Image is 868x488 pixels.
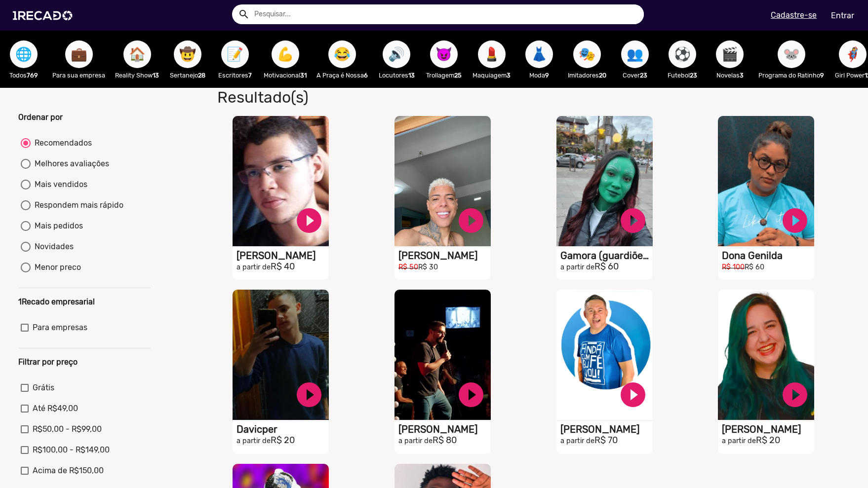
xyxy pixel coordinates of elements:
[237,435,329,446] h2: R$ 20
[210,88,627,107] h1: Resultado(s)
[716,40,744,68] button: 🎬
[758,71,824,80] p: Programa do Ratinho
[478,40,506,68] button: 💄
[560,437,594,445] small: a partir de
[721,40,738,68] span: 🎬
[221,40,249,68] button: 📝
[618,206,648,235] a: play_circle_filled
[71,40,87,68] span: 💼
[233,290,329,420] video: S1RECADO vídeos dedicados para fãs e empresas
[115,71,159,80] p: Reality Show
[33,444,110,456] span: R$100,00 - R$149,00
[5,71,42,80] p: Todos
[179,40,196,68] span: 🤠
[33,423,102,435] span: R$50,00 - R$99,00
[398,437,433,445] small: a partir de
[520,71,558,80] p: Moda
[456,380,486,410] a: play_circle_filled
[33,465,104,477] span: Acima de R$150,00
[198,72,205,79] b: 28
[227,40,243,68] span: 📝
[388,40,405,68] span: 🔊
[545,72,549,79] b: 9
[10,40,38,68] button: 🌐
[560,263,594,271] small: a partir de
[237,437,271,445] small: a partir de
[31,199,123,211] div: Respondem mais rápido
[18,113,63,122] b: Ordenar por
[599,72,606,79] b: 20
[65,40,93,68] button: 💼
[780,380,810,410] a: play_circle_filled
[235,5,252,22] button: Example home icon
[844,40,861,68] span: 🦸‍♀️
[560,250,653,262] h1: Gamora (guardiões Da Galáxia)
[618,380,648,410] a: play_circle_filled
[690,72,697,79] b: 23
[294,380,324,410] a: play_circle_filled
[277,40,294,68] span: 💪
[718,116,814,246] video: S1RECADO vídeos dedicados para fãs e empresas
[525,40,553,68] button: 👗
[408,72,415,79] b: 13
[435,40,452,68] span: 😈
[33,382,54,394] span: Grátis
[722,263,745,271] small: R$ 100
[483,40,500,68] span: 💄
[722,423,814,435] h1: [PERSON_NAME]
[383,40,410,68] button: 🔊
[507,72,511,79] b: 3
[398,263,418,271] small: R$ 50
[640,72,647,79] b: 23
[560,423,653,435] h1: [PERSON_NAME]
[237,262,329,272] h2: R$ 40
[300,72,307,79] b: 31
[31,262,81,273] div: Menor preco
[237,263,271,271] small: a partir de
[778,40,805,68] button: 🐭
[398,435,491,446] h2: R$ 80
[531,40,548,68] span: 👗
[52,71,105,80] p: Para sua empresa
[174,40,201,68] button: 🤠
[31,158,109,170] div: Melhores avaliações
[722,250,814,262] h1: Dona Genilda
[556,116,653,246] video: S1RECADO vídeos dedicados para fãs e empresas
[33,403,78,414] span: Até R$49,00
[395,290,491,420] video: S1RECADO vídeos dedicados para fãs e empresas
[473,71,511,80] p: Maquiagem
[425,71,463,80] p: Trollagem
[238,8,250,20] mat-icon: Example home icon
[456,206,486,235] a: play_circle_filled
[31,137,92,149] div: Recomendados
[31,241,74,253] div: Novidades
[722,435,814,446] h2: R$ 20
[718,290,814,420] video: S1RECADO vídeos dedicados para fãs e empresas
[328,40,356,68] button: 😂
[216,71,254,80] p: Escritores
[237,250,329,262] h1: [PERSON_NAME]
[398,423,491,435] h1: [PERSON_NAME]
[395,116,491,246] video: S1RECADO vídeos dedicados para fãs e empresas
[237,423,329,435] h1: Davicper
[316,71,368,80] p: A Praça é Nossa
[18,297,95,306] b: 1Recado empresarial
[247,4,644,24] input: Pesquisar...
[722,437,756,445] small: a partir de
[664,71,701,80] p: Futebol
[430,40,458,68] button: 😈
[153,72,159,79] b: 13
[711,71,749,80] p: Novelas
[839,40,867,68] button: 🦸‍♀️
[674,40,691,68] span: ⚽
[272,40,299,68] button: 💪
[740,72,744,79] b: 3
[627,40,643,68] span: 👥
[579,40,595,68] span: 🎭
[364,72,368,79] b: 6
[780,206,810,235] a: play_circle_filled
[31,220,83,232] div: Mais pedidos
[129,40,146,68] span: 🏠
[33,322,87,334] span: Para empresas
[18,357,78,367] b: Filtrar por preço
